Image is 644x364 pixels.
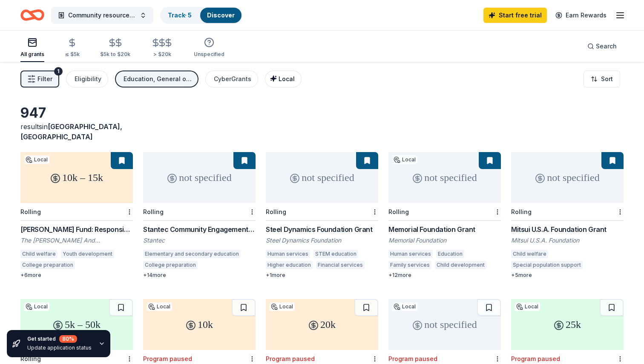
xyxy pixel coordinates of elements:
[100,34,130,62] button: $5k to $20k
[59,335,77,343] div: 80 %
[266,236,378,245] div: Steel Dynamics Foundation
[143,299,256,350] div: 10k
[316,261,365,269] div: Financial services
[388,236,501,245] div: Memorial Foundation
[27,335,92,343] div: Get started
[20,34,44,62] button: All grants
[511,299,624,350] div: 25k
[20,299,133,350] div: 5k – 50k
[168,11,192,19] a: Track· 5
[511,152,624,279] a: not specifiedRollingMitsui U.S.A. Foundation GrantMitsui U.S.A. FoundationChild welfareSpecial po...
[581,38,624,55] button: Search
[388,272,501,279] div: + 12 more
[266,355,315,362] div: Program paused
[205,71,258,87] button: CyberGrants
[143,355,192,362] div: Program paused
[75,74,101,84] div: Eligibility
[266,152,378,279] a: not specifiedRollingSteel Dynamics Foundation GrantSteel Dynamics FoundationHuman servicesSTEM ed...
[61,250,114,258] div: Youth development
[115,71,198,87] button: Education, General operations, Scholarship, Training and capacity building, Other
[194,51,224,58] div: Unspecified
[143,261,198,269] div: College preparation
[20,152,133,203] div: 10k – 15k
[266,152,378,203] div: not specified
[266,261,313,269] div: Higher education
[66,71,108,87] button: Eligibility
[20,104,133,121] div: 947
[20,208,41,215] div: Rolling
[143,250,241,258] div: Elementary and secondary education
[550,8,612,23] a: Earn Rewards
[160,7,242,24] button: Track· 5Discover
[388,261,431,269] div: Family services
[601,74,613,84] span: Sort
[436,250,464,258] div: Education
[511,272,624,279] div: + 5 more
[65,34,80,62] button: ≤ $5k
[20,51,44,58] div: All grants
[511,224,624,234] div: Mitsui U.S.A. Foundation Grant
[143,272,256,279] div: + 14 more
[147,302,172,311] div: Local
[65,51,80,58] div: ≤ $5k
[511,261,583,269] div: Special population support
[20,122,122,141] span: in
[266,299,378,350] div: 20k
[24,302,49,311] div: Local
[388,250,433,258] div: Human services
[20,224,133,234] div: [PERSON_NAME] Fund: Responsive Grants
[265,71,302,87] button: Local
[388,152,501,279] a: not specifiedLocalRollingMemorial Foundation GrantMemorial FoundationHuman servicesEducationFamil...
[266,250,310,258] div: Human services
[20,250,57,258] div: Child welfare
[51,7,153,24] button: Community resources for students and families
[511,152,624,203] div: not specified
[100,51,130,58] div: $5k to $20k
[511,355,560,362] div: Program paused
[388,355,437,362] div: Program paused
[20,236,133,245] div: The [PERSON_NAME] And [PERSON_NAME] Fund Inc
[20,152,133,279] a: 10k – 15kLocalRolling[PERSON_NAME] Fund: Responsive GrantsThe [PERSON_NAME] And [PERSON_NAME] Fun...
[20,122,122,141] span: [GEOGRAPHIC_DATA], [GEOGRAPHIC_DATA]
[392,155,417,164] div: Local
[124,74,192,84] div: Education, General operations, Scholarship, Training and capacity building, Other
[27,344,92,351] div: Update application status
[207,11,235,19] a: Discover
[584,71,620,87] button: Sort
[596,41,617,51] span: Search
[143,152,256,203] div: not specified
[143,152,256,279] a: not specifiedRollingStantec Community Engagement GrantStantecElementary and secondary educationCo...
[68,10,136,20] span: Community resources for students and families
[435,261,486,269] div: Child development
[24,155,49,164] div: Local
[511,208,532,215] div: Rolling
[313,250,358,258] div: STEM education
[20,121,133,142] div: results
[515,302,540,311] div: Local
[388,299,501,350] div: not specified
[20,5,44,25] a: Home
[392,302,417,311] div: Local
[143,224,256,234] div: Stantec Community Engagement Grant
[269,302,295,311] div: Local
[388,208,409,215] div: Rolling
[266,272,378,279] div: + 1 more
[143,208,164,215] div: Rolling
[388,152,501,203] div: not specified
[20,272,133,279] div: + 6 more
[143,236,256,245] div: Stantec
[266,224,378,234] div: Steel Dynamics Foundation Grant
[37,74,52,84] span: Filter
[20,261,75,269] div: College preparation
[511,236,624,245] div: Mitsui U.S.A. Foundation
[151,34,173,62] button: > $20k
[279,75,295,82] span: Local
[266,208,286,215] div: Rolling
[151,51,173,58] div: > $20k
[54,67,63,76] div: 1
[20,71,59,87] button: Filter1
[214,74,251,84] div: CyberGrants
[483,8,547,23] a: Start free trial
[388,224,501,234] div: Memorial Foundation Grant
[194,34,224,62] button: Unspecified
